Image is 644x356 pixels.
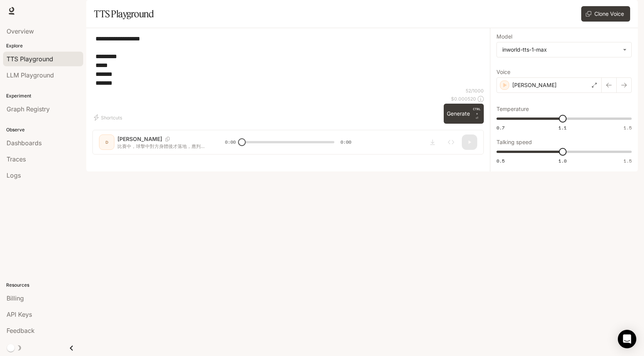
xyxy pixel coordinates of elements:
[512,81,557,89] p: [PERSON_NAME]
[496,34,512,39] p: Model
[618,330,636,348] div: Open Intercom Messenger
[496,106,529,112] p: Temperature
[502,46,619,54] div: inworld-tts-1-max
[496,124,505,131] span: 0.7
[496,139,532,145] p: Talking speed
[473,107,481,116] p: CTRL +
[497,42,631,57] div: inworld-tts-1-max
[94,6,154,22] h1: TTS Playground
[444,104,484,124] button: GenerateCTRL +⏎
[473,107,481,121] p: ⏎
[624,158,632,164] span: 1.5
[92,111,125,124] button: Shortcuts
[466,87,484,94] p: 52 / 1000
[558,158,567,164] span: 1.0
[496,158,505,164] span: 0.5
[624,124,632,131] span: 1.5
[581,6,630,22] button: Clone Voice
[558,124,567,131] span: 1.1
[496,69,510,75] p: Voice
